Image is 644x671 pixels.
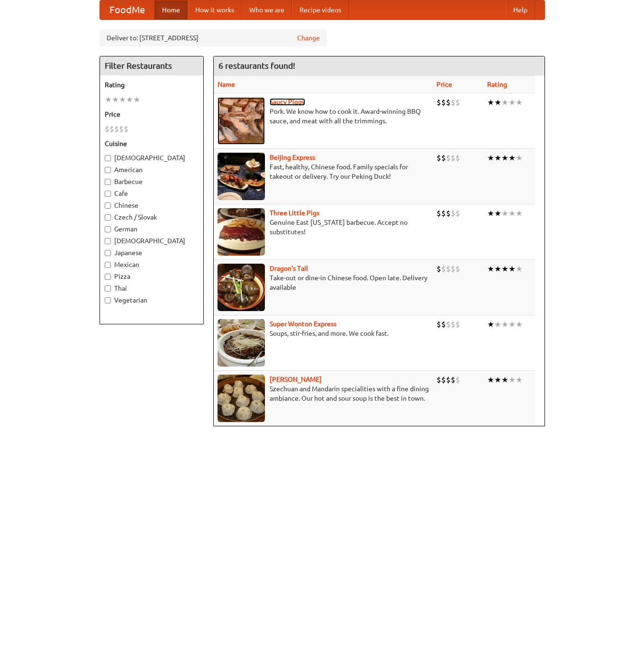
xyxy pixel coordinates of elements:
li: $ [455,264,460,274]
a: Rating [487,81,507,88]
li: ★ [508,375,516,385]
li: ★ [516,208,523,219]
li: $ [455,208,460,219]
li: ★ [494,97,501,108]
li: ★ [501,97,508,108]
input: Cafe [105,191,111,197]
li: ★ [119,94,126,105]
li: $ [109,124,114,134]
p: Soups, stir-fries, and more. We cook fast. [218,329,429,338]
img: beijing.jpg [218,153,265,200]
li: $ [455,375,460,385]
h5: Price [105,110,199,119]
li: $ [436,375,441,385]
a: Three Little Pigs [270,209,319,217]
input: Czech / Slovak [105,214,111,221]
li: ★ [516,153,523,163]
img: dragon.jpg [218,264,265,311]
label: American [105,165,199,175]
li: $ [446,97,451,108]
div: Deliver to: [STREET_ADDRESS] [100,29,327,46]
input: [DEMOGRAPHIC_DATA] [105,238,111,244]
li: ★ [487,97,494,108]
img: saucy.jpg [218,97,265,145]
li: $ [441,375,446,385]
li: $ [455,97,460,108]
li: ★ [487,375,494,385]
label: Mexican [105,260,199,269]
label: Cafe [105,189,199,198]
li: $ [446,375,451,385]
p: Fast, healthy, Chinese food. Family specials for takeout or delivery. Try our Peking Duck! [218,162,429,181]
li: ★ [494,319,501,330]
a: Who we are [242,0,292,19]
label: Pizza [105,272,199,281]
li: ★ [516,375,523,385]
label: [DEMOGRAPHIC_DATA] [105,236,199,246]
input: Vegetarian [105,297,111,303]
li: ★ [508,153,516,163]
img: littlepigs.jpg [218,208,265,256]
li: $ [441,319,446,330]
label: Chinese [105,201,199,210]
a: [PERSON_NAME] [270,376,322,383]
li: $ [451,264,455,274]
li: $ [436,319,441,330]
li: ★ [508,264,516,274]
li: $ [441,208,446,219]
label: Vegetarian [105,295,199,305]
h5: Rating [105,80,199,90]
li: $ [436,264,441,274]
li: $ [455,153,460,163]
li: $ [436,153,441,163]
li: $ [446,208,451,219]
input: [DEMOGRAPHIC_DATA] [105,155,111,161]
input: Barbecue [105,179,111,185]
li: ★ [508,319,516,330]
input: Mexican [105,262,111,268]
ng-pluralize: 6 restaurants found! [218,61,295,70]
a: Price [436,81,452,88]
li: ★ [487,319,494,330]
li: ★ [508,208,516,219]
label: Japanese [105,248,199,257]
input: German [105,226,111,232]
a: FoodMe [100,0,154,19]
li: ★ [487,264,494,274]
li: ★ [501,153,508,163]
li: ★ [487,208,494,219]
a: Help [506,0,535,19]
p: Pork. We know how to cook it. Award-winning BBQ sauce, and meat with all the trimmings. [218,107,429,126]
li: ★ [494,153,501,163]
a: Super Wonton Express [270,320,336,328]
li: $ [451,208,455,219]
li: $ [119,124,124,134]
label: [DEMOGRAPHIC_DATA] [105,153,199,163]
li: ★ [494,264,501,274]
h5: Cuisine [105,139,199,148]
input: Thai [105,285,111,292]
input: Chinese [105,202,111,209]
li: ★ [494,208,501,219]
img: shandong.jpg [218,375,265,422]
li: ★ [494,375,501,385]
li: $ [114,124,119,134]
a: Dragon's Tail [270,265,308,272]
li: $ [446,264,451,274]
li: $ [436,208,441,219]
a: Recipe videos [292,0,349,19]
li: $ [436,97,441,108]
p: Take-out or dine-in Chinese food. Open late. Delivery available [218,273,429,292]
li: ★ [516,264,523,274]
label: Barbecue [105,177,199,186]
input: Japanese [105,250,111,256]
li: ★ [112,94,119,105]
a: How it works [188,0,242,19]
a: Home [154,0,188,19]
li: ★ [487,153,494,163]
a: Saucy Piggy [270,98,305,106]
li: $ [446,319,451,330]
